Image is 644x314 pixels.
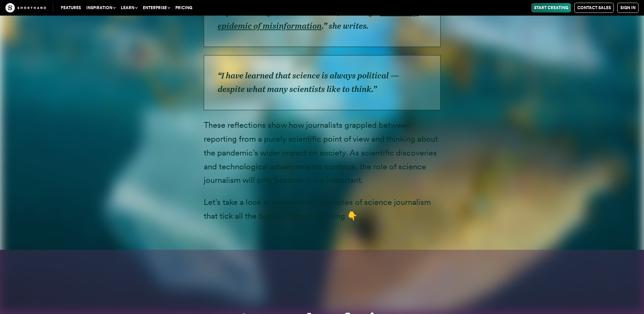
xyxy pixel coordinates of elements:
a: Features [58,3,84,13]
a: Pricing [173,3,195,13]
em: “I have learned that science is always political — despite what many scientists like to think.” [218,71,399,94]
img: The Craft [5,3,46,13]
a: Contact Sales [574,3,614,13]
a: Start Creating [531,3,571,13]
p: These reflections show how journalists grappled between reporting from a purely scientific point ... [204,118,441,187]
a: secondary epidemic of misinformation [218,7,419,31]
p: Let’s take a look at some recent examples of science journalism that tick all the boxes of great ... [204,195,441,223]
a: Sign in [617,3,639,13]
button: Inspiration [84,3,118,13]
button: Learn [118,3,140,13]
button: Enterprise [140,3,173,13]
em: .” she writes. [322,21,369,31]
